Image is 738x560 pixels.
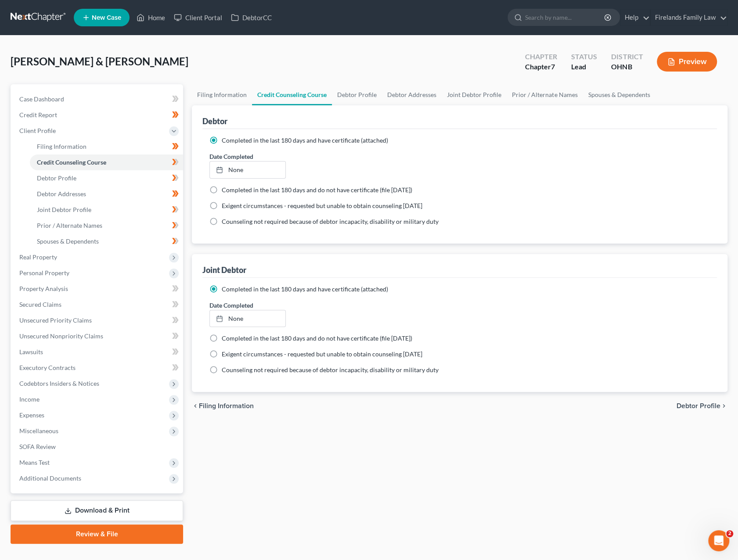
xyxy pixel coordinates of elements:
[12,328,183,344] a: Unsecured Nonpriority Claims
[611,52,643,62] div: District
[12,297,183,312] a: Secured Claims
[18,227,147,246] div: Statement of Financial Affairs - Promise to Help Pay Creditors
[37,206,91,213] span: Joint Debtor Profile
[119,14,137,32] img: Profile image for Lindsey
[103,14,120,32] img: Profile image for Emma
[12,344,183,360] a: Lawsuits
[202,265,246,275] div: Joint Debtor
[657,52,717,72] button: Preview
[13,182,163,208] div: Statement of Financial Affairs - Payments Made in the Last 90 days
[132,10,169,25] a: Home
[18,211,147,220] div: Amendments
[222,350,422,358] span: Exigent circumstances - requested but unable to obtain counseling [DATE]
[18,20,68,28] img: logo
[13,224,163,249] div: Statement of Financial Affairs - Promise to Help Pay Creditors
[525,9,605,25] input: Search by name...
[19,269,69,276] span: Personal Property
[382,84,442,105] a: Debtor Addresses
[12,107,183,123] a: Credit Report
[726,530,733,537] span: 2
[19,332,103,340] span: Unsecured Nonpriority Claims
[525,52,557,62] div: Chapter
[169,10,227,25] a: Client Portal
[222,136,388,144] span: Completed in the last 180 days and have certificate (attached)
[222,186,412,194] span: Completed in the last 180 days and do not have certificate (file [DATE])
[677,402,720,409] span: Debtor Profile
[18,62,158,77] p: Hi there!
[209,301,253,310] label: Date Completed
[222,218,439,225] span: Counseling not required because of debtor incapacity, disability or military duty
[12,312,183,328] a: Unsecured Priority Claims
[571,62,597,72] div: Lead
[30,202,183,218] a: Joint Debtor Profile
[677,402,727,409] button: Debtor Profile chevron_right
[12,91,183,107] a: Case Dashboard
[19,364,76,371] span: Executory Contracts
[202,116,227,126] div: Debtor
[571,52,597,62] div: Status
[18,120,147,129] div: We typically reply in a few hours
[720,402,727,409] i: chevron_right
[18,169,147,179] div: Attorney's Disclosure of Compensation
[9,103,167,136] div: Send us a messageWe typically reply in a few hours
[19,443,56,450] span: SOFA Review
[19,395,40,403] span: Income
[222,202,422,209] span: Exigent circumstances - requested but unable to obtain counseling [DATE]
[19,459,50,466] span: Means Test
[192,84,252,105] a: Filing Information
[227,10,276,25] a: DebtorCC
[73,296,103,302] span: Messages
[19,474,81,482] span: Additional Documents
[12,281,183,297] a: Property Analysis
[30,139,183,154] a: Filing Information
[92,14,121,21] span: New Case
[58,274,117,309] button: Messages
[13,166,163,182] div: Attorney's Disclosure of Compensation
[37,158,106,166] span: Credit Counseling Course
[11,524,183,544] a: Review & File
[210,162,285,178] a: None
[611,62,643,72] div: OHNB
[37,237,99,245] span: Spouses & Dependents
[199,402,254,409] span: Filing Information
[19,427,58,434] span: Miscellaneous
[18,77,158,92] p: How can we help?
[192,402,254,409] button: chevron_left Filing Information
[19,380,99,387] span: Codebtors Insiders & Notices
[192,402,199,409] i: chevron_left
[19,316,92,324] span: Unsecured Priority Claims
[708,530,729,551] iframe: Intercom live chat
[30,186,183,202] a: Debtor Addresses
[30,218,183,233] a: Prior / Alternate Names
[86,14,104,32] img: Profile image for Katie
[37,222,102,229] span: Prior / Alternate Names
[209,152,253,161] label: Date Completed
[19,301,61,308] span: Secured Claims
[139,296,153,302] span: Help
[19,296,39,302] span: Home
[151,14,167,30] div: Close
[19,411,44,419] span: Expenses
[13,208,163,224] div: Amendments
[19,127,56,134] span: Client Profile
[252,84,332,105] a: Credit Counseling Course
[620,10,650,25] a: Help
[222,285,388,293] span: Completed in the last 180 days and have certificate (attached)
[13,145,163,162] button: Search for help
[551,62,555,71] span: 7
[19,95,64,103] span: Case Dashboard
[222,366,439,373] span: Counseling not required because of debtor incapacity, disability or military duty
[19,285,68,292] span: Property Analysis
[12,439,183,455] a: SOFA Review
[651,10,727,25] a: Firelands Family Law
[210,310,285,327] a: None
[19,111,57,118] span: Credit Report
[18,111,147,120] div: Send us a message
[18,186,147,204] div: Statement of Financial Affairs - Payments Made in the Last 90 days
[507,84,583,105] a: Prior / Alternate Names
[442,84,507,105] a: Joint Debtor Profile
[30,170,183,186] a: Debtor Profile
[19,253,57,261] span: Real Property
[222,334,412,342] span: Completed in the last 180 days and do not have certificate (file [DATE])
[30,233,183,249] a: Spouses & Dependents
